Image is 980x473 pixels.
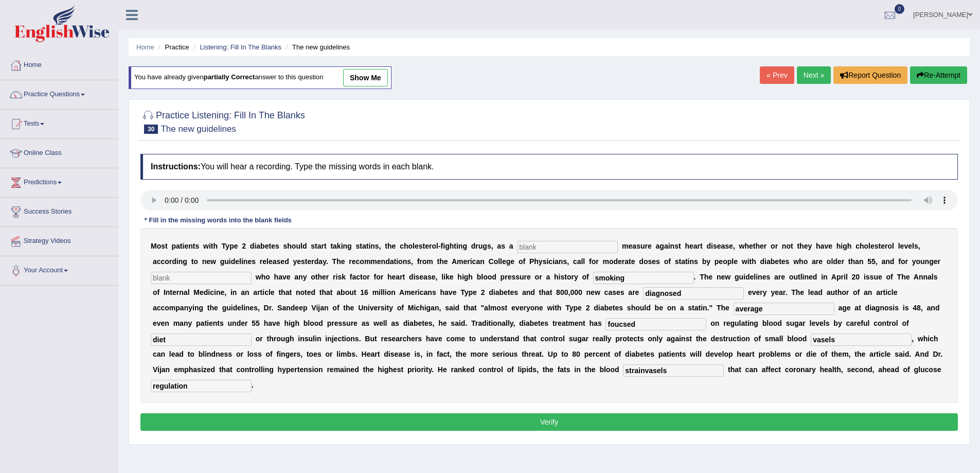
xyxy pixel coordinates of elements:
b: e [828,242,832,250]
b: e [271,242,275,250]
button: Verify [140,413,958,431]
b: i [396,257,398,266]
b: i [254,242,256,250]
b: o [864,242,869,250]
b: c [472,257,476,266]
b: h [860,242,864,250]
b: e [502,257,506,266]
input: blank [593,272,694,284]
b: r [596,257,598,266]
b: P [529,257,534,266]
b: l [912,242,914,250]
b: u [478,242,483,250]
b: u [224,257,229,266]
b: g [483,242,487,250]
b: y [323,257,326,266]
b: s [311,242,315,250]
a: Home [136,43,154,51]
b: d [284,257,289,266]
b: d [250,242,255,250]
b: o [360,257,364,266]
b: r [764,242,767,250]
b: e [377,257,381,266]
b: t [165,242,168,250]
b: h [404,242,408,250]
a: Success Stories [1,198,118,223]
b: c [157,257,161,266]
b: d [706,242,711,250]
b: r [467,257,470,266]
b: t [191,257,194,266]
b: t [324,242,327,250]
b: g [220,257,225,266]
b: s [914,242,918,250]
b: y [808,242,812,250]
b: M [151,242,157,250]
b: l [266,257,269,266]
b: e [444,257,448,266]
b: y [539,257,543,266]
b: o [193,257,198,266]
b: y [225,242,229,250]
b: s [875,242,879,250]
b: i [456,242,458,250]
a: Home [1,51,118,77]
b: g [183,257,187,266]
b: m [457,257,463,266]
b: i [368,242,370,250]
b: a [497,242,501,250]
b: v [904,242,908,250]
input: blank [151,334,252,346]
b: n [370,242,375,250]
b: a [664,242,668,250]
input: blank [734,303,834,315]
b: c [161,257,165,266]
b: o [422,257,427,266]
b: , [379,242,381,250]
b: s [355,242,360,250]
b: h [336,257,341,266]
b: r [698,242,700,250]
b: g [506,257,511,266]
b: i [470,257,472,266]
b: h [287,242,292,250]
b: e [717,242,721,250]
b: e [881,242,885,250]
b: a [693,242,698,250]
b: n [458,242,463,250]
b: e [308,257,312,266]
input: blank [623,364,724,377]
a: Strategy Videos [1,227,118,253]
b: l [892,242,894,250]
b: m [602,257,609,266]
b: partially correct [204,74,255,81]
b: f [417,257,420,266]
b: a [256,242,260,250]
span: 0 [895,4,905,14]
b: t [791,242,793,250]
b: a [721,242,725,250]
b: d [302,242,307,250]
b: , [733,242,735,250]
b: e [749,242,753,250]
b: r [475,242,478,250]
b: t [797,242,799,250]
b: t [700,242,703,250]
b: e [206,257,210,266]
b: e [341,257,345,266]
b: c [400,242,404,250]
button: Re-Attempt [910,66,967,84]
a: Your Account [1,256,118,282]
b: e [618,257,622,266]
b: d [231,257,236,266]
b: a [317,242,322,250]
b: s [283,242,288,250]
a: « Prev [760,66,794,84]
b: r [169,257,172,266]
a: Next » [797,66,831,84]
b: a [153,257,157,266]
b: l [898,242,900,250]
input: blank [151,272,252,284]
b: i [668,242,670,250]
b: i [553,257,555,266]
